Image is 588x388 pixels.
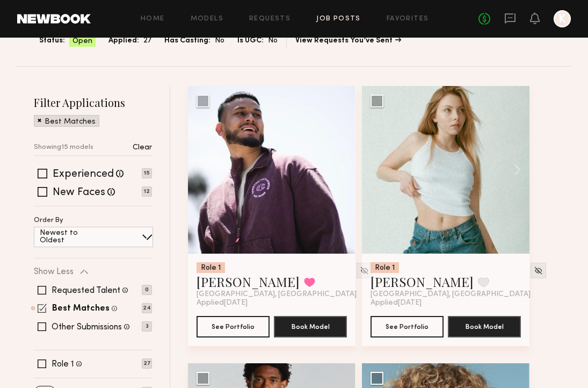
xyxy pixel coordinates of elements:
[197,290,357,299] span: [GEOGRAPHIC_DATA], [GEOGRAPHIC_DATA]
[34,268,74,276] p: Show Less
[295,37,401,45] a: View Requests You’ve Sent
[143,35,151,47] span: 27
[197,299,347,307] div: Applied [DATE]
[108,35,139,47] span: Applied:
[45,118,96,126] p: Best Matches
[387,16,429,23] a: Favorites
[133,144,152,152] p: Clear
[34,144,93,151] p: Showing 15 models
[39,35,65,47] span: Status:
[191,16,223,23] a: Models
[142,321,152,332] p: 3
[534,266,543,275] img: Unhide Model
[249,16,291,23] a: Requests
[237,35,264,47] span: Is UGC:
[371,262,399,273] div: Role 1
[371,273,474,290] a: [PERSON_NAME]
[268,35,278,47] span: No
[142,285,152,295] p: 0
[371,299,521,307] div: Applied [DATE]
[371,290,531,299] span: [GEOGRAPHIC_DATA], [GEOGRAPHIC_DATA]
[40,229,104,245] p: Newest to Oldest
[52,323,122,332] label: Other Submissions
[448,316,521,337] button: Book Model
[215,35,224,47] span: No
[360,266,369,275] img: Unhide Model
[52,360,74,369] label: Role 1
[34,95,152,110] h2: Filter Applications
[142,358,152,369] p: 27
[371,316,444,337] button: See Portfolio
[164,35,210,47] span: Has Casting:
[316,16,361,23] a: Job Posts
[142,186,152,197] p: 12
[53,188,105,198] label: New Faces
[72,36,92,47] span: Open
[197,262,225,273] div: Role 1
[197,316,270,337] button: See Portfolio
[142,168,152,178] p: 15
[34,217,63,224] p: Order By
[448,321,521,330] a: Book Model
[197,273,300,290] a: [PERSON_NAME]
[554,10,571,27] a: K
[142,303,152,313] p: 24
[52,286,120,295] label: Requested Talent
[274,321,347,330] a: Book Model
[52,305,110,313] label: Best Matches
[274,316,347,337] button: Book Model
[141,16,165,23] a: Home
[53,169,114,180] label: Experienced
